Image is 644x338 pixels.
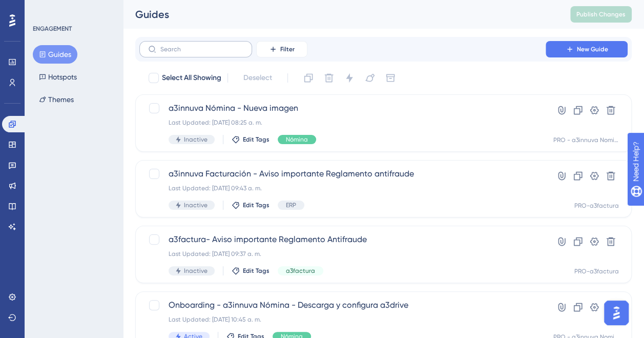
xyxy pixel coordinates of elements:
span: Need Help? [24,3,64,15]
div: PRO - a3innuva Nomina [553,136,619,144]
button: Hotspots [33,68,83,86]
div: ENGAGEMENT [33,25,72,33]
button: Publish Changes [570,6,632,23]
button: Themes [33,90,80,109]
span: Inactive [184,201,207,209]
span: New Guide [577,45,608,53]
button: New Guide [546,41,628,57]
span: Filter [280,45,295,53]
div: Guides [135,7,545,22]
div: PRO-a3factura [574,202,619,210]
span: a3innuva Nómina - Nueva imagen [169,102,516,114]
div: Last Updated: [DATE] 08:25 a. m. [169,118,516,127]
div: Last Updated: [DATE] 09:37 a. m. [169,250,516,258]
span: Deselect [243,72,272,84]
iframe: UserGuiding AI Assistant Launcher [601,297,632,328]
button: Deselect [234,69,281,87]
input: Search [160,46,243,53]
span: Nómina [286,135,308,144]
span: Select All Showing [162,72,221,84]
span: a3innuva Facturación - Aviso importante Reglamento antifraude [169,168,516,180]
span: ERP [286,201,296,209]
span: Onboarding - a3innuva Nómina - Descarga y configura a3drive [169,299,516,311]
span: Inactive [184,135,207,144]
span: Edit Tags [243,201,269,209]
button: Edit Tags [232,267,269,275]
span: a3factura [286,267,315,275]
span: Inactive [184,267,207,275]
div: PRO-a3factura [574,267,619,275]
span: Edit Tags [243,135,269,144]
div: Last Updated: [DATE] 09:43 a. m. [169,184,516,192]
button: Edit Tags [232,135,269,144]
button: Edit Tags [232,201,269,209]
div: Last Updated: [DATE] 10:45 a. m. [169,315,516,324]
button: Filter [256,41,307,57]
button: Guides [33,45,77,64]
span: Edit Tags [243,267,269,275]
span: a3factura- Aviso importante Reglamento Antifraude [169,233,516,246]
span: Publish Changes [576,10,626,18]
